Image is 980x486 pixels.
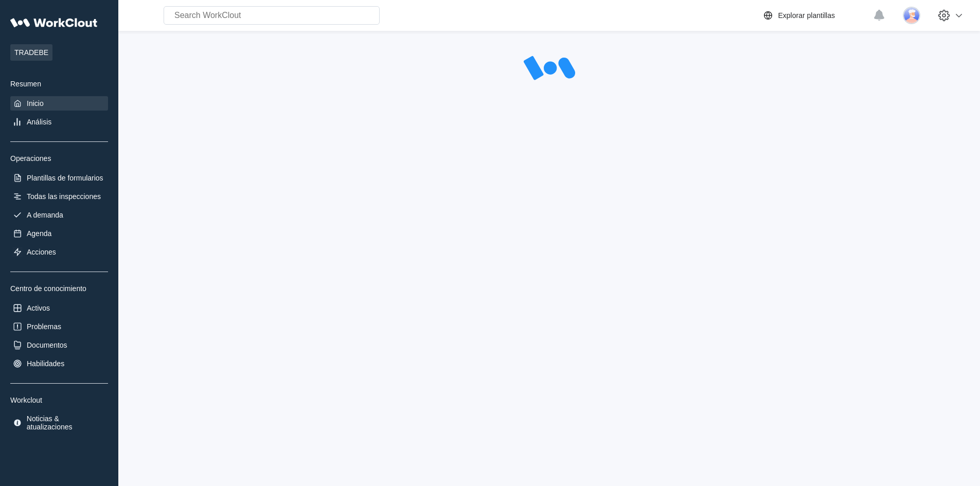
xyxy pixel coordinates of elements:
div: Operaciones [10,154,108,163]
a: Explorar plantillas [762,9,868,22]
div: Centro de conocimiento [10,284,108,293]
input: Search WorkClout [164,6,380,25]
div: Plantillas de formularios [27,174,103,182]
div: Acciones [27,248,56,256]
img: user-3.png [903,7,920,24]
div: A demanda [27,211,63,219]
div: Resumen [10,80,108,88]
div: Análisis [27,118,51,126]
div: Explorar plantillas [778,11,835,20]
a: Todas las inspecciones [10,189,108,204]
div: Inicio [27,99,44,107]
div: Todas las inspecciones [27,192,101,201]
a: Plantillas de formularios [10,171,108,185]
div: Habilidades [27,359,64,368]
div: Documentos [27,341,67,349]
a: Acciones [10,245,108,259]
div: Workclout [10,396,108,404]
a: Noticias & atualizaciones [10,412,108,433]
a: A demanda [10,208,108,222]
a: Agenda [10,226,108,241]
div: Problemas [27,322,61,331]
div: Noticias & atualizaciones [27,415,106,431]
a: Habilidades [10,356,108,371]
a: Activos [10,301,108,315]
a: Inicio [10,96,108,111]
a: Análisis [10,115,108,129]
a: Problemas [10,319,108,334]
span: TRADEBE [10,44,52,61]
div: Activos [27,304,50,312]
a: Documentos [10,338,108,352]
div: Agenda [27,229,51,238]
